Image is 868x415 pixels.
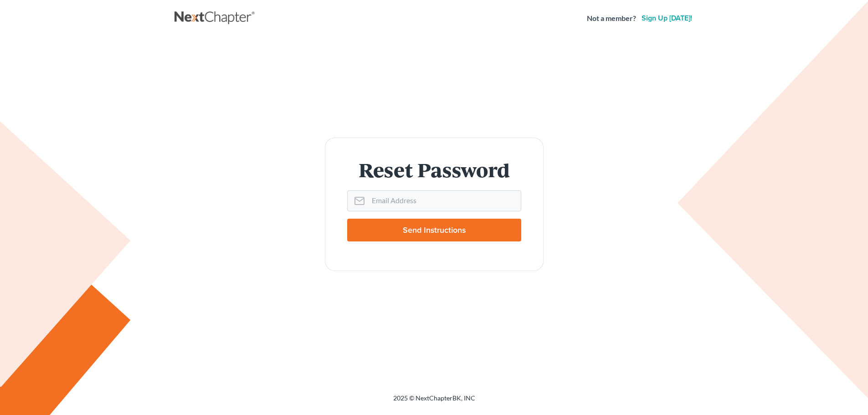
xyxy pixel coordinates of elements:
[368,191,521,211] input: Email Address
[175,394,694,410] div: 2025 © NextChapterBK, INC
[347,219,521,241] input: Send Instructions
[640,15,694,22] a: Sign up [DATE]!
[587,13,636,24] strong: Not a member?
[347,160,521,179] h1: Reset Password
